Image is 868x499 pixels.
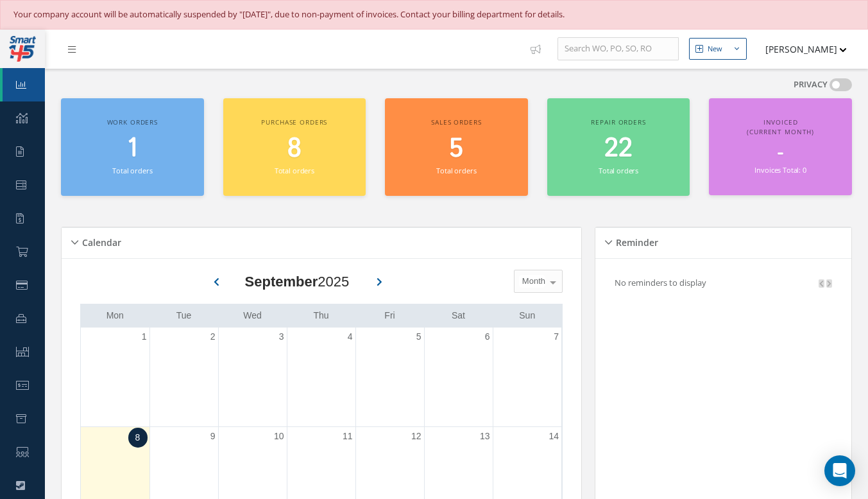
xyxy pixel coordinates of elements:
[551,328,561,346] a: September 7, 2025
[524,30,557,69] a: Show Tips
[9,36,36,62] img: smart145-logo-small.png
[245,271,350,292] div: 2025
[794,78,828,91] label: PRIVACY
[104,308,126,324] a: Monday
[127,130,137,167] span: 1
[747,127,814,136] span: (Current Month)
[599,166,638,175] small: Total orders
[223,98,366,197] a: Purchase orders 8 Total orders
[493,328,561,427] td: September 7, 2025
[61,98,204,197] a: Work orders 1 Total orders
[615,277,706,288] p: No reminders to display
[754,165,806,175] small: Invoices Total: 0
[13,8,855,21] div: Your company account will be automatically suspended by "[DATE]", due to non-payment of invoices....
[409,427,424,446] a: September 12, 2025
[763,118,798,127] span: Invoiced
[708,44,722,55] div: New
[414,328,424,346] a: September 5, 2025
[477,427,493,446] a: September 13, 2025
[149,328,218,427] td: September 2, 2025
[709,98,852,196] a: Invoiced (Current Month) - Invoices Total: 0
[112,166,152,175] small: Total orders
[78,233,121,249] h5: Calendar
[482,328,493,346] a: September 6, 2025
[449,308,468,324] a: Saturday
[689,38,747,60] button: New
[287,130,302,167] span: 8
[218,328,287,427] td: September 3, 2025
[345,328,355,346] a: September 4, 2025
[241,308,264,324] a: Wednesday
[275,166,314,175] small: Total orders
[604,130,633,167] span: 22
[81,328,149,427] td: September 1, 2025
[208,427,218,446] a: September 9, 2025
[271,427,287,446] a: September 10, 2025
[261,118,327,127] span: Purchase orders
[424,328,493,427] td: September 6, 2025
[557,37,679,60] input: Search WO, PO, SO, RO
[277,328,287,346] a: September 3, 2025
[385,98,528,197] a: Sales orders 5 Total orders
[208,328,218,346] a: September 2, 2025
[778,141,783,166] span: -
[449,130,463,167] span: 5
[382,308,397,324] a: Friday
[355,328,424,427] td: September 5, 2025
[753,37,847,62] button: [PERSON_NAME]
[547,98,690,197] a: Repair orders 22 Total orders
[107,118,158,127] span: Work orders
[340,427,355,446] a: September 11, 2025
[431,118,481,127] span: Sales orders
[174,308,194,324] a: Tuesday
[519,275,545,288] span: Month
[546,427,561,446] a: September 14, 2025
[245,274,318,290] b: September
[612,233,658,249] h5: Reminder
[139,328,149,346] a: September 1, 2025
[516,308,538,324] a: Sunday
[128,428,148,448] a: September 8, 2025
[824,455,855,486] div: Open Intercom Messenger
[591,118,645,127] span: Repair orders
[436,166,476,175] small: Total orders
[311,308,331,324] a: Thursday
[287,328,355,427] td: September 4, 2025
